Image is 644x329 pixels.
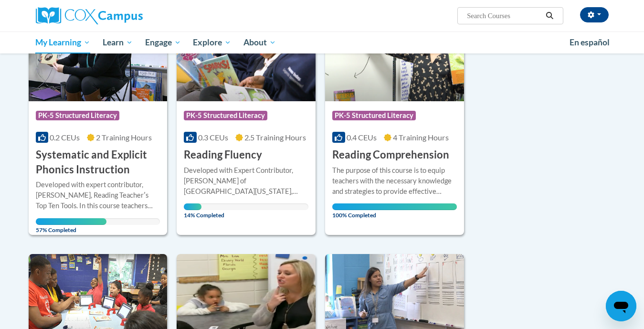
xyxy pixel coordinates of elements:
button: Search [542,10,557,21]
span: 57% Completed [36,218,107,233]
span: Learn [103,37,133,48]
a: Cox Campus [36,7,217,24]
div: Your progress [184,203,201,210]
span: 100% Completed [332,203,457,219]
div: Your progress [332,203,457,210]
h3: Systematic and Explicit Phonics Instruction [36,148,160,177]
div: The purpose of this course is to equip teachers with the necessary knowledge and strategies to pr... [332,165,457,197]
span: Explore [193,37,231,48]
a: My Learning [30,32,97,53]
a: Explore [187,32,237,53]
button: Account Settings [580,7,609,22]
span: 4 Training Hours [393,133,449,142]
span: 14% Completed [184,203,201,219]
span: Engage [145,37,181,48]
span: My Learning [35,37,90,48]
h3: Reading Comprehension [332,148,449,162]
a: Learn [96,32,139,53]
a: Course LogoPK-5 Structured Literacy0.2 CEUs2 Training Hours Systematic and Explicit Phonics Instr... [29,4,168,235]
span: 0.4 CEUs [347,133,377,142]
span: About [243,37,276,48]
span: 0.2 CEUs [50,133,80,142]
h3: Reading Fluency [184,148,262,162]
span: PK-5 Structured Literacy [36,111,119,120]
a: Course LogoPK-5 Structured Literacy0.4 CEUs4 Training Hours Reading ComprehensionThe purpose of t... [325,4,464,235]
a: Course LogoPK-5 Structured Literacy0.3 CEUs2.5 Training Hours Reading FluencyDeveloped with Exper... [177,4,316,235]
div: Developed with Expert Contributor, [PERSON_NAME] of [GEOGRAPHIC_DATA][US_STATE], [GEOGRAPHIC_DATA... [184,165,308,197]
span: 0.3 CEUs [198,133,228,142]
div: Your progress [36,218,107,225]
span: PK-5 Structured Literacy [184,111,267,120]
div: Developed with expert contributor, [PERSON_NAME], Reading Teacherʹs Top Ten Tools. In this course... [36,180,160,211]
input: Search Courses [466,10,542,21]
iframe: Button to launch messaging window [606,291,636,321]
img: Cox Campus [36,7,143,24]
span: 2 Training Hours [96,133,152,142]
span: PK-5 Structured Literacy [332,111,416,120]
span: En español [570,37,610,47]
span: 2.5 Training Hours [244,133,306,142]
a: En español [563,32,616,53]
div: Main menu [21,32,623,53]
a: About [237,32,282,53]
a: Engage [139,32,187,53]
